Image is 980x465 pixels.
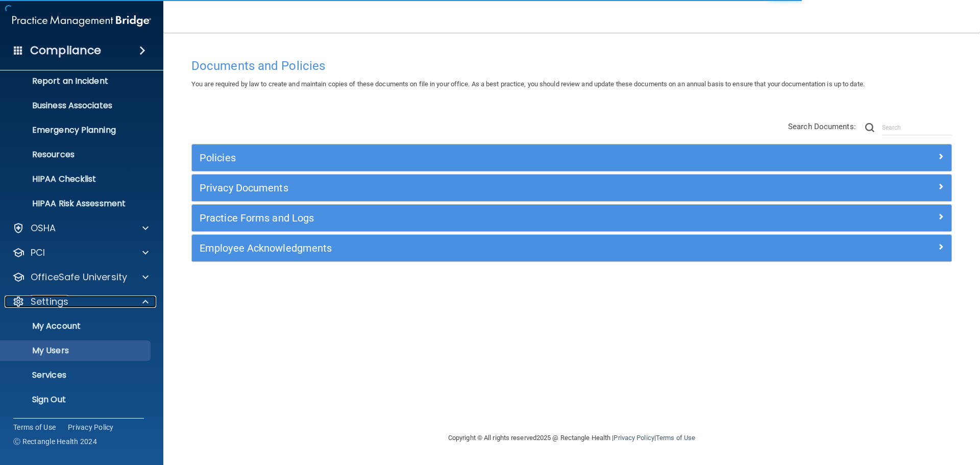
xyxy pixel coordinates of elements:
[31,222,56,234] p: OSHA
[882,120,952,135] input: Search
[803,393,968,433] iframe: Drift Widget Chat Controller
[31,271,127,283] p: OfficeSafe University
[7,101,146,111] p: Business Associates
[12,296,149,308] a: Settings
[788,122,856,131] span: Search Documents:
[200,212,754,224] h5: Practice Forms and Logs
[31,296,68,308] p: Settings
[7,395,146,405] p: Sign Out
[200,150,944,166] a: Policies
[200,210,944,226] a: Practice Forms and Logs
[13,422,56,432] a: Terms of Use
[7,346,146,356] p: My Users
[12,11,151,31] img: PMB logo
[200,182,754,193] h5: Privacy Documents
[200,242,754,254] h5: Employee Acknowledgments
[200,180,944,196] a: Privacy Documents
[191,80,865,88] span: You are required by law to create and maintain copies of these documents on file in your office. ...
[7,199,146,209] p: HIPAA Risk Assessment
[12,271,149,283] a: OfficeSafe University
[200,240,944,256] a: Employee Acknowledgments
[30,43,101,58] h4: Compliance
[12,247,149,259] a: PCI
[7,150,146,160] p: Resources
[200,152,754,163] h5: Policies
[13,436,97,447] span: Ⓒ Rectangle Health 2024
[7,76,146,86] p: Report an Incident
[865,123,874,132] img: ic-search.3b580494.png
[385,422,758,454] div: Copyright © All rights reserved 2025 @ Rectangle Health | |
[7,370,146,380] p: Services
[7,125,146,135] p: Emergency Planning
[31,247,45,259] p: PCI
[656,434,695,442] a: Terms of Use
[614,434,654,442] a: Privacy Policy
[68,422,114,432] a: Privacy Policy
[12,222,149,234] a: OSHA
[7,321,146,331] p: My Account
[191,59,952,72] h4: Documents and Policies
[7,174,146,184] p: HIPAA Checklist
